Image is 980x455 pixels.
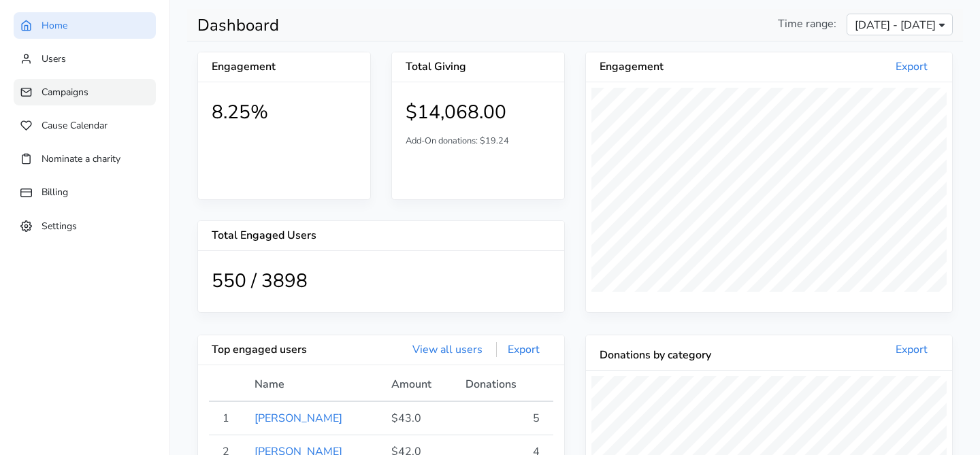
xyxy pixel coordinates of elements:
[406,61,478,73] h5: Total Giving
[457,401,553,435] td: 5
[406,135,551,148] p: Add-On donations: $19.24
[457,376,553,401] th: Donations
[42,52,66,65] span: Users
[246,376,383,401] th: Name
[212,61,284,73] h5: Engagement
[14,12,156,39] a: Home
[42,152,120,165] span: Nominate a charity
[42,219,77,232] span: Settings
[212,101,357,124] h1: 8.25%
[14,146,156,172] a: Nominate a charity
[212,229,381,242] h5: Total Engaged Users
[14,213,156,239] a: Settings
[383,401,457,435] td: $43.0
[14,179,156,205] a: Billing
[14,46,156,72] a: Users
[600,61,769,73] h5: Engagement
[212,343,381,356] h5: Top engaged users
[42,186,68,199] span: Billing
[406,101,551,124] h1: $14,068.00
[778,16,836,32] span: Time range:
[855,17,936,33] span: [DATE] - [DATE]
[255,411,342,426] a: [PERSON_NAME]
[402,342,493,357] a: View all users
[42,86,88,99] span: Campaigns
[212,270,551,293] h1: 550 / 3898
[42,119,108,132] span: Cause Calendar
[209,401,246,435] td: 1
[14,79,156,105] a: Campaigns
[14,112,156,139] a: Cause Calendar
[600,349,769,362] h5: Donations by category
[383,376,457,401] th: Amount
[197,16,565,35] h1: Dashboard
[885,59,938,74] a: Export
[42,19,67,32] span: Home
[496,342,551,357] a: Export
[885,342,938,357] a: Export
